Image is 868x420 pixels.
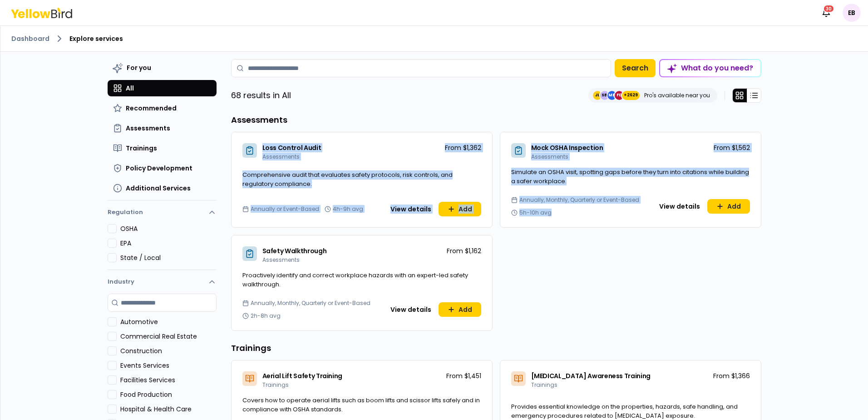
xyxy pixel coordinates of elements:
[707,199,750,214] button: Add
[531,143,603,152] span: Mock OSHA Inspection
[251,205,319,213] span: Annually or Event-Based
[607,91,616,100] span: MB
[659,59,761,77] button: What do you need?
[126,104,177,113] span: Recommended
[660,60,760,76] div: What do you need?
[644,92,710,99] p: Pro's available near you
[531,371,651,380] span: [MEDICAL_DATA] Awareness Training
[511,168,749,185] span: Simulate an OSHA visit, spotting gaps before they turn into citations while building a safer work...
[108,204,217,224] button: Regulation
[624,91,638,100] span: +2629
[439,202,481,216] button: Add
[333,205,363,213] span: 4h-9h avg
[615,59,656,77] button: Search
[69,34,123,43] span: Explore services
[120,317,217,326] label: Automotive
[511,402,738,420] span: Provides essential knowledge on the properties, hazards, safe handling, and emergency procedures ...
[823,5,834,13] div: 30
[262,256,300,264] span: Assessments
[120,332,217,341] label: Commercial Real Estate
[531,153,568,160] span: Assessments
[615,91,624,100] span: FD
[11,33,857,44] nav: breadcrumb
[262,143,321,152] span: Loss Control Audit
[120,239,217,248] label: EPA
[262,381,289,389] span: Trainings
[262,153,300,160] span: Assessments
[262,246,327,255] span: Safety Walkthrough
[108,224,217,270] div: Regulation
[262,371,343,380] span: Aerial Lift Safety Training
[519,196,639,204] span: Annually, Monthly, Quarterly or Event-Based
[242,271,468,289] span: Proactively identify and correct workplace hazards with an expert-led safety walkthrough.
[126,144,157,153] span: Trainings
[242,396,480,414] span: Covers how to operate aerial lifts such as boom lifts and scissor lifts safely and in compliance ...
[108,270,217,294] button: Industry
[843,4,861,22] span: EB
[108,160,217,176] button: Policy Development
[231,89,291,102] p: 68 results in All
[251,312,281,320] span: 2h-8h avg
[251,300,370,307] span: Annually, Monthly, Quarterly or Event-Based
[445,143,481,152] p: From $1,362
[126,84,134,93] span: All
[108,140,217,156] button: Trainings
[600,91,609,100] span: SB
[231,342,761,355] h3: Trainings
[439,302,481,317] button: Add
[108,180,217,196] button: Additional Services
[127,63,151,72] span: For you
[126,184,191,193] span: Additional Services
[242,170,453,188] span: Comprehensive audit that evaluates safety protocols, risk controls, and regulatory compliance.
[11,34,49,43] a: Dashboard
[817,4,835,22] button: 30
[108,59,217,76] button: For you
[120,224,217,233] label: OSHA
[108,80,217,96] button: All
[385,202,437,216] button: View details
[120,346,217,355] label: Construction
[654,199,705,214] button: View details
[447,246,481,255] p: From $1,162
[593,91,602,100] span: JL
[120,253,217,262] label: State / Local
[714,143,750,152] p: From $1,562
[385,302,437,317] button: View details
[108,100,217,116] button: Recommended
[713,371,750,380] p: From $1,366
[446,371,481,380] p: From $1,451
[108,120,217,136] button: Assessments
[519,209,552,216] span: 5h-10h avg
[231,114,761,126] h3: Assessments
[126,124,170,133] span: Assessments
[120,390,217,399] label: Food Production
[120,361,217,370] label: Events Services
[126,164,192,173] span: Policy Development
[531,381,557,389] span: Trainings
[120,405,217,414] label: Hospital & Health Care
[120,375,217,385] label: Facilities Services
